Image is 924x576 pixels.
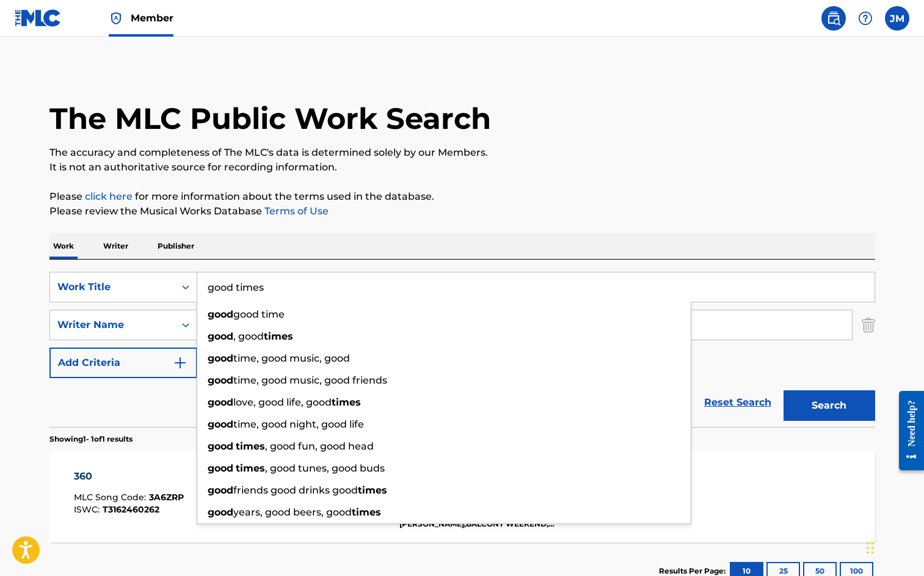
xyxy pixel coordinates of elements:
a: click here [85,191,133,202]
a: Reset Search [698,389,777,416]
strong: times [352,506,381,518]
span: , good tunes, good buds [265,462,385,474]
div: Drag [867,530,874,566]
span: Member [131,11,173,25]
p: Writer [100,233,132,259]
p: Showing 1 - 1 of 1 results [49,434,133,445]
a: Public Search [821,6,846,31]
img: 9d2ae6d4665cec9f34b9.svg [173,355,187,370]
img: MLC Logo [15,9,62,27]
span: years, good beers, good [233,506,352,518]
p: Please review the Musical Works Database [49,204,875,219]
img: Top Rightsholder [109,11,123,26]
img: search [826,11,841,26]
div: Work Title [57,280,167,294]
strong: good [208,330,233,342]
span: time, good music, good friends [233,374,387,386]
img: help [858,11,873,26]
p: It is not an authoritative source for recording information. [49,160,875,175]
strong: good [208,396,233,408]
strong: times [358,484,387,496]
span: friends good drinks good [233,484,358,496]
strong: times [264,330,293,342]
strong: good [208,484,233,496]
strong: times [236,462,265,474]
div: Help [853,6,878,31]
div: Writer Name [57,318,167,332]
span: 3A6ZRP [149,492,184,503]
strong: times [332,396,361,408]
span: love, good life, good [233,396,332,408]
button: Add Criteria [49,348,197,378]
span: time, good music, good [233,352,350,364]
span: good time [233,308,285,320]
img: Delete Criterion [862,310,875,340]
button: Search [784,390,875,421]
div: 360 [74,469,184,484]
a: Terms of Use [262,205,329,217]
p: The accuracy and completeness of The MLC's data is determined solely by our Members. [49,145,875,160]
strong: good [208,440,233,452]
span: ISWC : [74,504,103,515]
span: MLC Song Code : [74,492,149,503]
div: User Menu [885,6,909,31]
span: time, good night, good life [233,418,364,430]
strong: good [208,506,233,518]
strong: good [208,374,233,386]
strong: good [208,462,233,474]
span: , good [233,330,264,342]
p: Please for more information about the terms used in the database. [49,189,875,204]
strong: good [208,418,233,430]
strong: good [208,308,233,320]
iframe: Resource Center [890,382,924,480]
p: Publisher [154,233,198,259]
strong: times [236,440,265,452]
iframe: Chat Widget [863,517,924,576]
strong: good [208,352,233,364]
a: 360MLC Song Code:3A6ZRPISWC:T3162460262Writers (4)[PERSON_NAME], [PERSON_NAME], [PERSON_NAME], [P... [49,451,875,542]
span: , good fun, good head [265,440,374,452]
p: Work [49,233,78,259]
form: Search Form [49,272,875,427]
h1: The MLC Public Work Search [49,100,491,137]
span: T3162460262 [103,504,159,515]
